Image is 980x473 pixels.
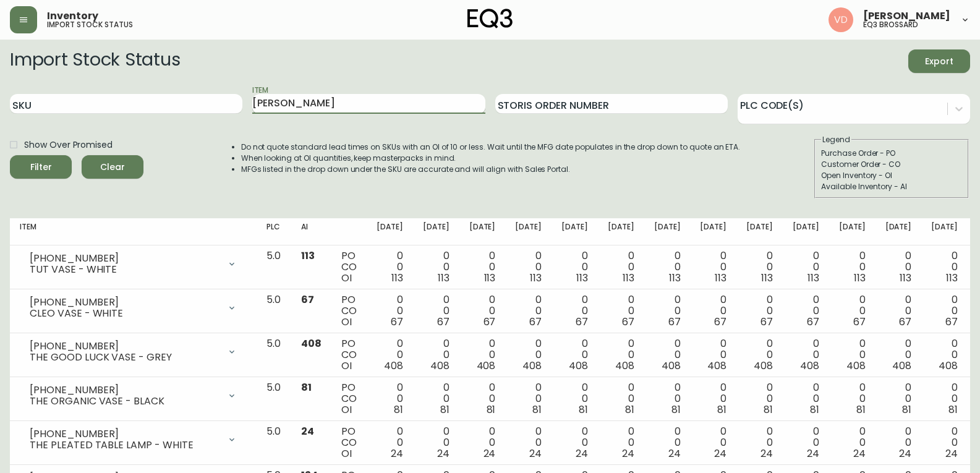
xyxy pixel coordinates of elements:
[846,359,866,373] span: 408
[377,250,403,284] div: 0 0
[377,338,403,372] div: 0 0
[829,7,853,32] img: 34cbe8de67806989076631741e6a7c6b
[669,271,681,285] span: 113
[623,271,634,285] span: 113
[484,271,496,285] span: 113
[793,426,819,459] div: 0 0
[736,218,783,245] th: [DATE]
[662,359,681,373] span: 408
[484,446,496,461] span: 24
[921,218,968,245] th: [DATE]
[257,377,291,421] td: 5.0
[30,160,52,175] div: Filter
[654,382,681,415] div: 0 0
[644,218,691,245] th: [DATE]
[761,446,773,461] span: 24
[821,170,962,181] div: Open Inventory - OI
[899,446,911,461] span: 24
[301,380,312,394] span: 81
[754,359,773,373] span: 408
[377,382,403,415] div: 0 0
[30,264,219,275] div: TUT VASE - WHITE
[423,426,450,459] div: 0 0
[377,426,403,459] div: 0 0
[598,218,644,245] th: [DATE]
[561,294,588,328] div: 0 0
[746,338,773,372] div: 0 0
[714,315,726,329] span: 67
[515,338,542,372] div: 0 0
[746,294,773,328] div: 0 0
[291,218,331,245] th: AI
[608,294,634,328] div: 0 0
[608,382,634,415] div: 0 0
[469,382,496,415] div: 0 0
[257,421,291,465] td: 5.0
[839,250,866,284] div: 0 0
[654,338,681,372] div: 0 0
[30,440,219,451] div: THE PLEATED TABLE LAMP - WHITE
[469,426,496,459] div: 0 0
[423,294,450,328] div: 0 0
[384,359,403,373] span: 408
[902,403,911,417] span: 81
[423,250,450,284] div: 0 0
[440,403,450,417] span: 81
[863,11,950,21] span: [PERSON_NAME]
[484,315,496,329] span: 67
[793,250,819,284] div: 0 0
[945,446,958,461] span: 24
[532,403,542,417] span: 81
[707,359,726,373] span: 408
[561,382,588,415] div: 0 0
[301,292,314,307] span: 67
[241,164,741,175] li: MFGs listed in the drop down under the SKU are accurate and will align with Sales Portal.
[20,338,247,365] div: [PHONE_NUMBER]THE GOOD LUCK VASE - GREY
[654,294,681,328] div: 0 0
[530,271,542,285] span: 113
[668,446,681,461] span: 24
[821,159,962,170] div: Customer Order - CO
[257,218,291,245] th: PLC
[622,446,634,461] span: 24
[793,338,819,372] div: 0 0
[20,250,247,278] div: [PHONE_NUMBER]TUT VASE - WHITE
[24,138,113,151] span: Show Over Promised
[700,250,726,284] div: 0 0
[839,426,866,459] div: 0 0
[746,426,773,459] div: 0 0
[856,403,866,417] span: 81
[885,338,912,372] div: 0 0
[576,315,588,329] span: 67
[469,250,496,284] div: 0 0
[10,155,72,179] button: Filter
[92,160,134,175] span: Clear
[515,250,542,284] div: 0 0
[10,218,257,245] th: Item
[839,382,866,415] div: 0 0
[945,315,958,329] span: 67
[391,271,403,285] span: 113
[30,308,219,319] div: CLEO VASE - WHITE
[931,338,958,372] div: 0 0
[413,218,459,245] th: [DATE]
[437,446,450,461] span: 24
[30,253,219,264] div: [PHONE_NUMBER]
[423,382,450,415] div: 0 0
[700,294,726,328] div: 0 0
[569,359,588,373] span: 408
[654,250,681,284] div: 0 0
[561,250,588,284] div: 0 0
[800,359,819,373] span: 408
[892,359,911,373] span: 408
[908,49,970,73] button: Export
[608,426,634,459] div: 0 0
[885,250,912,284] div: 0 0
[529,446,542,461] span: 24
[515,294,542,328] div: 0 0
[885,294,912,328] div: 0 0
[821,148,962,159] div: Purchase Order - PO
[931,250,958,284] div: 0 0
[671,403,681,417] span: 81
[377,294,403,328] div: 0 0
